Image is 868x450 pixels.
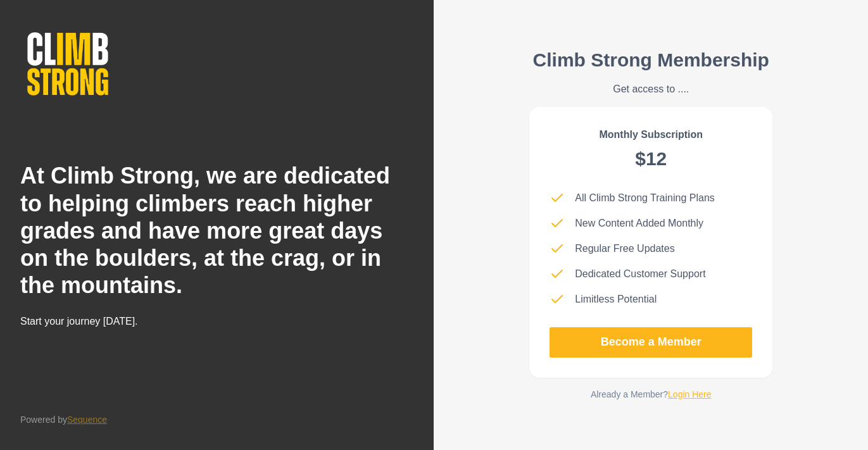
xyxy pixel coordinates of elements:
[533,49,769,72] h2: Climb Strong Membership
[599,127,703,142] p: Monthly Subscription
[575,266,705,282] p: Dedicated Customer Support
[575,216,703,231] p: New Content Added Monthly
[575,191,715,206] p: All Climb Strong Training Plans
[20,162,414,299] h2: At Climb Strong, we are dedicated to helping climbers reach higher grades and have more great day...
[668,389,712,399] a: Login Here
[67,415,107,425] a: Sequence
[533,82,769,97] p: Get access to ....
[20,413,107,427] p: Powered by
[550,327,752,358] a: Become a Member
[635,147,667,170] h2: $12
[591,388,712,401] p: Already a Member?
[20,25,115,103] img: Climb Strong Logo
[20,314,304,329] p: Start your journey [DATE].
[575,292,657,307] p: Limitless Potential
[575,241,674,256] p: Regular Free Updates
